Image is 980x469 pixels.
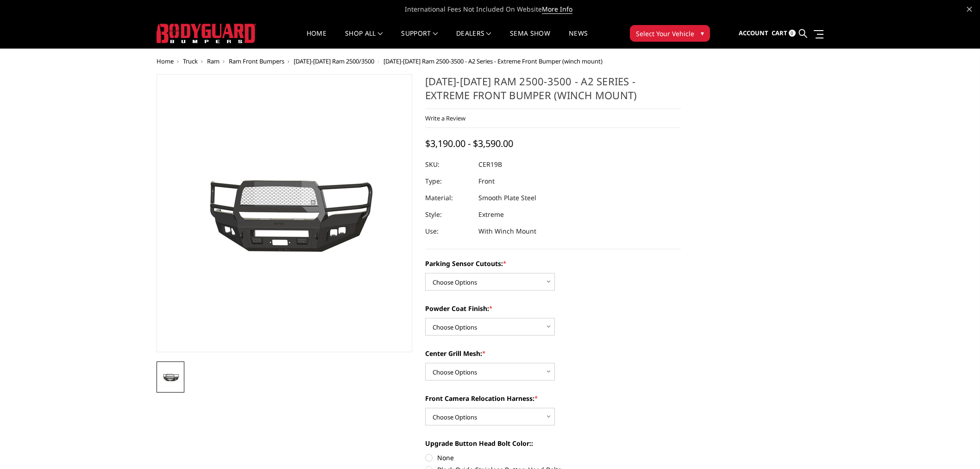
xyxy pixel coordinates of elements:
[157,74,412,352] a: 2019-2025 Ram 2500-3500 - A2 Series - Extreme Front Bumper (winch mount)
[478,156,502,173] dd: CER19B
[294,57,374,65] a: [DATE]-[DATE] Ram 2500/3500
[772,29,787,37] span: Cart
[425,190,471,206] dt: Material:
[636,29,694,38] span: Select Your Vehicle
[739,21,768,46] a: Account
[183,57,198,65] a: Truck
[425,438,681,448] label: Upgrade Button Head Bolt Color::
[456,30,491,48] a: Dealers
[307,30,327,48] a: Home
[425,259,681,268] label: Parking Sensor Cutouts:
[207,57,220,65] a: Ram
[157,57,174,65] a: Home
[510,30,550,48] a: SEMA Show
[345,30,383,48] a: shop all
[739,29,768,37] span: Account
[425,223,471,240] dt: Use:
[159,372,182,382] img: 2019-2025 Ram 2500-3500 - A2 Series - Extreme Front Bumper (winch mount)
[425,453,681,463] label: None
[425,304,681,313] label: Powder Coat Finish:
[478,190,536,206] dd: Smooth Plate Steel
[425,137,513,150] span: $3,190.00 - $3,590.00
[478,206,504,223] dd: Extreme
[478,223,536,240] dd: With Winch Mount
[478,173,495,190] dd: Front
[772,21,796,46] a: Cart 0
[425,114,465,122] a: Write a Review
[630,25,710,42] button: Select Your Vehicle
[229,57,284,65] a: Ram Front Bumpers
[425,74,681,109] h1: [DATE]-[DATE] Ram 2500-3500 - A2 Series - Extreme Front Bumper (winch mount)
[425,393,681,403] label: Front Camera Relocation Harness:
[425,156,471,173] dt: SKU:
[401,30,438,48] a: Support
[425,173,471,190] dt: Type:
[425,206,471,223] dt: Style:
[157,24,256,43] img: BODYGUARD BUMPERS
[701,28,704,38] span: ▾
[569,30,588,48] a: News
[789,30,796,37] span: 0
[383,57,603,65] span: [DATE]-[DATE] Ram 2500-3500 - A2 Series - Extreme Front Bumper (winch mount)
[542,5,572,14] a: More Info
[425,349,681,358] label: Center Grill Mesh:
